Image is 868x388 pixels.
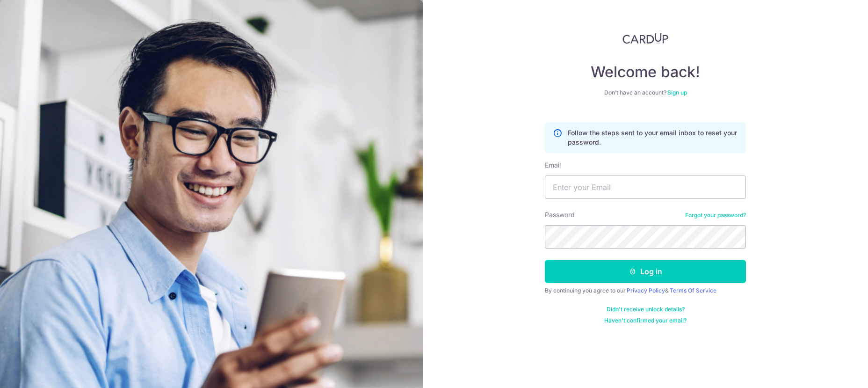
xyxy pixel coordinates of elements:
a: Haven't confirmed your email? [604,317,687,324]
h4: Welcome back! [545,63,746,81]
button: Log in [545,260,746,283]
input: Enter your Email [545,176,746,199]
label: Password [545,210,575,220]
div: Don’t have an account? [545,89,746,96]
a: Didn't receive unlock details? [607,306,685,313]
div: By continuing you agree to our & [545,287,746,294]
p: Follow the steps sent to your email inbox to reset your password. [568,128,738,147]
a: Sign up [667,89,687,96]
label: Email [545,161,561,170]
a: Forgot your password? [685,212,746,219]
a: Terms Of Service [670,287,716,294]
a: Privacy Policy [627,287,665,294]
img: CardUp Logo [622,33,668,44]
